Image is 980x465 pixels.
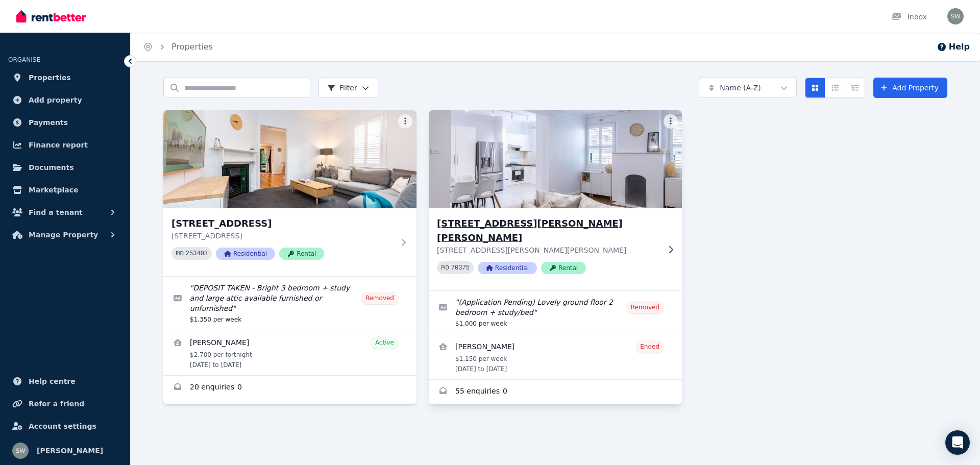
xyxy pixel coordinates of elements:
[8,394,122,414] a: Refer a friend
[37,445,103,457] span: [PERSON_NAME]
[216,248,275,260] span: Residential
[437,245,659,255] p: [STREET_ADDRESS][PERSON_NAME][PERSON_NAME]
[163,330,416,375] a: View details for Rechelle Carroll
[171,42,213,52] a: Properties
[947,8,964,25] img: Stacey Walker
[891,12,927,22] div: Inbox
[478,262,537,274] span: Residential
[8,202,122,223] button: Find a tenant
[131,33,225,61] nav: Breadcrumb
[873,78,947,98] a: Add Property
[398,114,412,129] button: More options
[29,420,96,432] span: Account settings
[8,371,122,391] a: Help centre
[12,443,29,459] img: Stacey Walker
[937,41,970,53] button: Help
[318,78,378,98] button: Filter
[541,262,586,274] span: Rental
[8,157,122,178] a: Documents
[8,416,122,436] a: Account settings
[805,78,865,98] div: View options
[699,78,797,98] button: Name (A-Z)
[29,139,88,151] span: Finance report
[186,250,208,257] code: 253403
[437,216,659,245] h3: [STREET_ADDRESS][PERSON_NAME][PERSON_NAME]
[29,71,71,84] span: Properties
[163,277,416,330] a: Edit listing: DEPOSIT TAKEN - Bright 3 bedroom + study and large attic available furnished or unf...
[29,184,78,196] span: Marketplace
[29,229,98,241] span: Manage Property
[8,90,122,110] a: Add property
[8,67,122,88] a: Properties
[171,216,394,231] h3: [STREET_ADDRESS]
[845,78,865,98] button: Expanded list view
[29,206,83,218] span: Find a tenant
[29,94,82,106] span: Add property
[429,380,682,404] a: Enquiries for 3/18 Manion Ave, Rose Bay
[176,251,184,256] small: PID
[163,110,416,208] img: 3/17 Gipps Street, Bronte
[29,375,76,387] span: Help centre
[441,265,449,271] small: PID
[279,248,324,260] span: Rental
[171,231,394,241] p: [STREET_ADDRESS]
[8,135,122,155] a: Finance report
[327,83,357,93] span: Filter
[8,225,122,245] button: Manage Property
[163,110,416,276] a: 3/17 Gipps Street, Bronte[STREET_ADDRESS][STREET_ADDRESS]PID 253403ResidentialRental
[29,161,74,174] span: Documents
[8,112,122,133] a: Payments
[805,78,825,98] button: Card view
[29,398,84,410] span: Refer a friend
[429,291,682,334] a: Edit listing: (Application Pending) Lovely ground floor 2 bedroom + study/bed
[429,110,682,290] a: 3/18 Manion Ave, Rose Bay[STREET_ADDRESS][PERSON_NAME][PERSON_NAME][STREET_ADDRESS][PERSON_NAME][...
[8,180,122,200] a: Marketplace
[451,264,470,272] code: 70375
[8,56,40,63] span: ORGANISE
[720,83,761,93] span: Name (A-Z)
[945,430,970,455] div: Open Intercom Messenger
[423,108,689,211] img: 3/18 Manion Ave, Rose Bay
[429,334,682,379] a: View details for Florian Kaumanns
[825,78,845,98] button: Compact list view
[163,376,416,400] a: Enquiries for 3/17 Gipps Street, Bronte
[16,9,86,24] img: RentBetter
[29,116,68,129] span: Payments
[664,114,678,129] button: More options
